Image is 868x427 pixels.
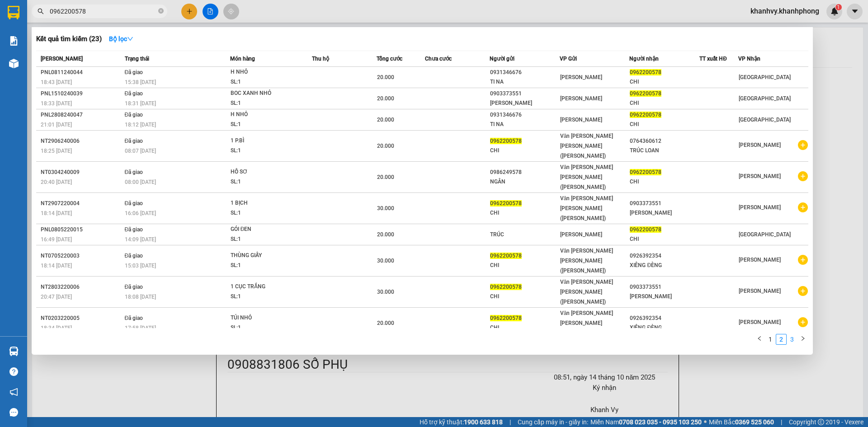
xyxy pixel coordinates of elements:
div: [PERSON_NAME] [630,292,699,301]
span: 18:08 [DATE] [125,294,156,300]
span: down [127,36,133,42]
span: plus-circle [798,317,808,327]
span: 0962200578 [630,169,661,175]
span: Văn [PERSON_NAME] [PERSON_NAME] ([PERSON_NAME]) [560,279,613,305]
button: left [754,334,765,345]
span: [GEOGRAPHIC_DATA] [739,231,791,238]
span: Đã giao [125,315,143,321]
div: GÓI ĐEN [231,225,298,235]
div: 0986249578 [490,168,559,177]
span: Đã giao [125,284,143,290]
span: Người nhận [629,56,659,62]
div: CHI [490,323,559,333]
span: plus-circle [798,202,808,212]
div: SL: 1 [231,99,298,108]
span: 08:00 [DATE] [125,179,156,185]
span: VP Nhận [738,56,760,62]
span: TT xuất HĐ [699,56,727,62]
span: 15:38 [DATE] [125,79,156,85]
span: Đã giao [125,69,143,75]
span: 18:33 [DATE] [41,100,72,107]
h3: Kết quả tìm kiếm ( 23 ) [36,34,102,44]
span: Đã giao [125,138,143,144]
div: XIÊNG ĐÈNG [630,323,699,333]
span: close-circle [158,7,164,16]
div: 0903373551 [630,282,699,292]
span: 18:31 [DATE] [125,100,156,107]
span: 0962200578 [630,226,661,233]
div: [PERSON_NAME] [630,208,699,218]
a: 2 [776,334,786,344]
span: close-circle [158,8,164,14]
span: notification [9,388,18,396]
span: [PERSON_NAME] [739,288,781,294]
span: [PERSON_NAME] [41,56,83,62]
img: warehouse-icon [9,347,19,356]
div: 0931346676 [490,68,559,77]
div: CHI [630,99,699,108]
div: H NHỎ [231,110,298,120]
span: 20:47 [DATE] [41,294,72,300]
div: SL: 1 [231,235,298,244]
strong: Bộ lọc [109,35,133,42]
span: [GEOGRAPHIC_DATA] [739,74,791,80]
img: solution-icon [9,36,19,46]
button: right [797,334,808,345]
span: Văn [PERSON_NAME] [PERSON_NAME] ([PERSON_NAME]) [560,248,613,274]
div: NT2907220004 [41,199,122,208]
div: 1 P.BÌ [231,136,298,146]
span: Đã giao [125,90,143,97]
button: Bộ lọcdown [102,32,141,46]
div: SL: 1 [231,292,298,302]
span: [PERSON_NAME] [560,231,602,238]
div: TÚI NHỎ [231,313,298,323]
span: [PERSON_NAME] [739,319,781,325]
span: 0962200578 [630,90,661,97]
span: 18:12 [DATE] [125,122,156,128]
span: Chưa cước [425,56,452,62]
div: PNL0805220015 [41,225,122,235]
li: 3 [787,334,797,345]
span: 0962200578 [630,69,661,75]
input: Tìm tên, số ĐT hoặc mã đơn [50,6,156,16]
div: CHI [630,77,699,87]
span: 0962200578 [630,112,661,118]
span: Đã giao [125,112,143,118]
img: warehouse-icon [9,59,19,68]
li: 1 [765,334,776,345]
span: [PERSON_NAME] [739,173,781,179]
span: plus-circle [798,286,808,296]
div: TRÚC [490,230,559,239]
div: CHI [490,292,559,301]
div: SL: 1 [231,177,298,187]
div: 0903373551 [630,199,699,208]
div: SL: 1 [231,323,298,333]
span: 18:43 [DATE] [41,79,72,85]
span: plus-circle [798,171,808,181]
span: Đã giao [125,169,143,175]
div: XIÊNG ĐÈNG [630,261,699,270]
div: 1 CỤC TRẮNG [231,282,298,292]
div: NGÂN [490,177,559,187]
div: NT2803220006 [41,282,122,292]
span: search [38,8,44,14]
li: Previous Page [754,334,765,345]
span: plus-circle [798,255,808,265]
div: PNL1510240039 [41,89,122,99]
span: 20.000 [377,74,394,80]
div: CHI [490,146,559,155]
span: [PERSON_NAME] [739,204,781,211]
div: BOC XANH NHỎ [231,89,298,99]
img: logo-vxr [8,6,19,19]
span: 21:01 [DATE] [41,122,72,128]
span: question-circle [9,367,18,376]
div: CHI [630,235,699,244]
span: 0962200578 [490,315,522,321]
span: [PERSON_NAME] [739,142,781,148]
span: 20.000 [377,117,394,123]
span: 0962200578 [490,253,522,259]
div: 0926392354 [630,251,699,261]
li: Next Page [797,334,808,345]
span: [PERSON_NAME] [560,117,602,123]
span: plus-circle [798,140,808,150]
